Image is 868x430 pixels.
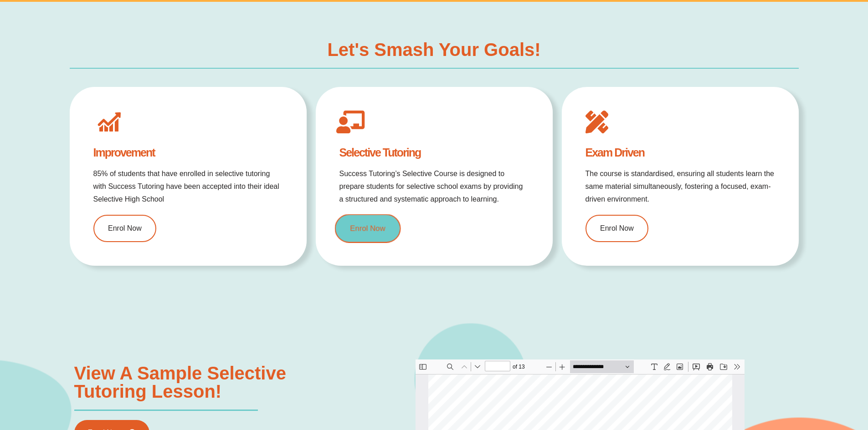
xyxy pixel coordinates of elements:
p: 85% of students that have enrolled in selective tutoring with Success Tutoring have been accepted... [93,167,283,206]
button: Add or edit images [258,1,271,14]
button: Text [232,1,245,14]
span: Give your child the opportunity of a lifetime [49,157,278,168]
h3: View a sample selective Tutoring lesson! [74,364,357,400]
a: Enrol Now [334,214,401,243]
p: Success Tutoring’s Selective Course is designed to prepare students for selective school exams by... [339,167,529,206]
span: Enrol Now [350,225,385,233]
span: Enrol Now [108,225,142,232]
button: Draw [245,1,258,14]
a: Enrol Now [586,215,648,242]
h4: Selective Tutoring [339,147,529,158]
span: of ⁨13⁩ [96,1,113,14]
h3: Let's Smash Your Goals! [327,40,540,59]
span: Information Booklet [65,121,262,144]
span: The course is standardised, ensuring all students learn the same material simultaneously, fosteri... [586,170,774,203]
a: Enrol Now [93,215,156,242]
h4: Improvement [93,147,283,158]
span: Selective Course [81,93,246,116]
span: Enrol Now [600,225,634,232]
iframe: Chat Widget [822,386,868,430]
h4: Exam Driven [586,147,775,158]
